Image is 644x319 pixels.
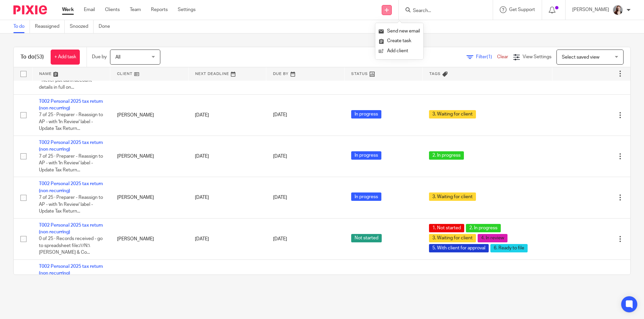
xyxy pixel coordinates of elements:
td: [DATE] [188,218,266,259]
a: Add client [379,46,420,56]
span: 3. Waiting for client [429,234,476,242]
span: In progress [351,110,381,118]
a: Snoozed [70,20,94,33]
a: Email [84,6,95,13]
td: [PERSON_NAME] [110,136,189,177]
a: Create task [379,36,420,46]
a: + Add task [51,50,80,65]
td: [PERSON_NAME] [110,94,189,136]
span: In progress [351,192,381,201]
a: Work [62,6,74,13]
span: 6. Ready to file [490,244,528,252]
td: [DATE] [188,136,266,177]
a: To do [13,20,30,33]
a: Settings [178,6,196,13]
td: [PERSON_NAME] [110,177,189,218]
a: T002 Personal 2025 tax return (non recurring) [39,99,103,110]
span: 3. Waiting for client [429,110,476,118]
a: Clear [497,55,508,59]
span: 3. Waiting for client [429,192,476,201]
span: [DATE] [273,113,287,117]
span: 7 of 25 · Preparer - Reassign to AP - with 'In Review' label - Update Tax Return... [39,154,103,172]
img: Pixie [13,5,47,14]
span: 1. Not started [429,224,464,232]
a: T002 Personal 2025 tax return (non recurring) [39,181,103,193]
h1: To do [20,54,44,61]
a: T002 Personal 2025 tax return (non recurring) [39,264,103,275]
p: [PERSON_NAME] [572,6,609,13]
span: (1) [487,55,492,59]
a: Team [130,6,141,13]
span: 2. In progress [466,224,501,232]
a: Send new email [379,26,420,36]
span: [DATE] [273,237,287,241]
span: Tags [429,72,441,76]
span: 7 of 25 · Preparer - Reassign to AP - with 'In Review' label - Update Tax Return... [39,112,103,131]
span: In progress [351,151,381,160]
a: Reports [151,6,168,13]
a: T002 Personal 2025 tax return (non recurring) [39,223,103,234]
span: 5. With client for approval [429,244,489,252]
span: Select saved view [562,55,599,60]
span: (53) [35,54,44,60]
span: 7 of 25 · Preparer - Reassign to AP - with 'In Review' label - Update Tax Return... [39,195,103,214]
td: [DATE] [188,260,266,301]
span: [DATE] [273,154,287,159]
img: High%20Res%20Andrew%20Price%20Accountants%20_Poppy%20Jakes%20Photography-3%20-%20Copy.jpg [612,5,623,15]
span: View Settings [523,55,551,59]
p: Due by [92,54,107,60]
a: Reassigned [35,20,65,33]
a: Done [99,20,115,33]
input: Search [412,8,473,14]
span: All [115,55,120,60]
span: Get Support [509,7,535,12]
span: 4. In review [478,234,507,242]
td: [PERSON_NAME] [110,218,189,259]
span: 0 of 25 · Records received - go to spreadsheet file:///N:\[PERSON_NAME] & Co... [39,237,103,255]
td: [DATE] [188,177,266,218]
span: Filter [476,55,497,59]
a: Clients [105,6,120,13]
span: [DATE] [273,195,287,200]
span: 2. In progress [429,151,464,160]
span: Not started [351,234,382,242]
td: [DATE] [188,94,266,136]
td: [PERSON_NAME] [110,260,189,301]
a: T002 Personal 2025 tax return (non recurring) [39,140,103,152]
